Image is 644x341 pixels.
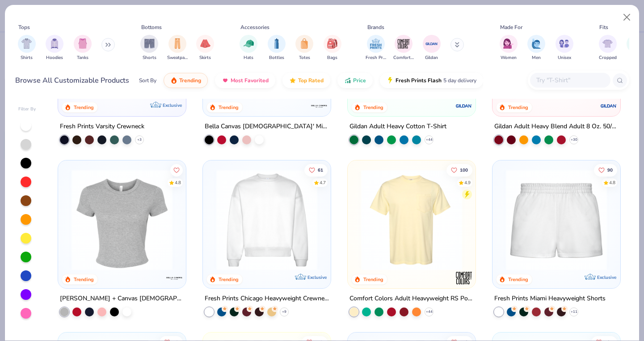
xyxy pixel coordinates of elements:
[268,35,286,61] button: filter button
[240,35,257,61] div: filter for Hats
[167,55,188,61] span: Sweatpants
[268,35,286,61] div: filter for Bottles
[231,77,269,84] span: Most Favorited
[327,55,337,61] span: Bags
[455,97,473,115] img: Gildan logo
[599,35,617,61] button: filter button
[179,77,201,84] span: Trending
[240,23,269,31] div: Accessories
[609,179,615,186] div: 4.8
[571,137,577,143] span: + 30
[500,23,522,31] div: Made For
[46,35,63,61] div: filter for Hoodies
[196,35,214,61] div: filter for Skirts
[327,38,337,49] img: Bags Image
[74,35,92,61] button: filter button
[380,73,483,88] button: Fresh Prints Flash5 day delivery
[353,77,366,84] span: Price
[299,38,309,49] img: Totes Image
[18,35,36,61] div: filter for Shirts
[164,73,208,88] button: Trending
[494,121,619,132] div: Gildan Adult Heavy Blend Adult 8 Oz. 50/50 Fleece Crew
[600,97,618,115] img: Gildan logo
[140,35,158,61] button: filter button
[527,35,545,61] button: filter button
[307,274,327,280] span: Exclusive
[366,55,386,61] span: Fresh Prints
[455,269,473,287] img: Comfort Colors logo
[558,55,571,61] span: Unisex
[531,38,541,49] img: Men Image
[215,73,275,88] button: Most Favorited
[397,37,410,51] img: Comfort Colors Image
[501,169,611,270] img: af8dff09-eddf-408b-b5dc-51145765dcf2
[607,168,613,172] span: 90
[599,35,617,61] div: filter for Cropped
[304,164,328,176] button: Like
[556,35,573,61] div: filter for Unisex
[21,38,32,49] img: Shirts Image
[349,121,446,132] div: Gildan Adult Heavy Cotton T-Shirt
[144,38,155,49] img: Shorts Image
[15,75,129,86] div: Browse All Customizable Products
[594,164,617,176] button: Like
[170,164,183,176] button: Like
[21,55,33,61] span: Shirts
[141,23,162,31] div: Bottoms
[599,23,608,31] div: Fits
[500,35,518,61] div: filter for Women
[310,97,328,115] img: Bella + Canvas logo
[532,55,541,61] span: Men
[200,38,210,49] img: Skirts Image
[244,55,253,61] span: Hats
[196,35,214,61] button: filter button
[60,121,144,132] div: Fresh Prints Varsity Crewneck
[324,35,341,61] button: filter button
[46,35,63,61] button: filter button
[167,35,188,61] div: filter for Sweatpants
[240,35,257,61] button: filter button
[366,35,386,61] div: filter for Fresh Prints
[464,179,471,186] div: 4.9
[500,35,518,61] button: filter button
[357,169,467,270] img: 284e3bdb-833f-4f21-a3b0-720291adcbd9
[366,35,386,61] button: filter button
[337,73,373,88] button: Price
[396,77,442,84] span: Fresh Prints Flash
[282,309,286,315] span: + 9
[426,309,433,315] span: + 44
[173,38,182,49] img: Sweatpants Image
[269,55,284,61] span: Bottles
[571,309,577,315] span: + 11
[393,55,414,61] span: Comfort Colors
[60,293,184,304] div: [PERSON_NAME] + Canvas [DEMOGRAPHIC_DATA]' Micro Ribbed Baby Tee
[170,77,177,84] img: trending.gif
[77,55,88,61] span: Tanks
[425,55,438,61] span: Gildan
[18,35,36,61] button: filter button
[503,38,514,49] img: Women Image
[597,274,616,280] span: Exclusive
[446,164,472,176] button: Like
[295,35,313,61] button: filter button
[501,55,517,61] span: Women
[167,35,188,61] button: filter button
[324,35,341,61] div: filter for Bags
[426,137,433,143] span: + 44
[212,169,322,270] img: 1358499d-a160-429c-9f1e-ad7a3dc244c9
[244,38,254,49] img: Hats Image
[559,38,569,49] img: Unisex Image
[443,76,476,86] span: 5 day delivery
[67,169,177,270] img: aa15adeb-cc10-480b-b531-6e6e449d5067
[18,106,36,113] div: Filter By
[18,23,30,31] div: Tops
[50,38,59,49] img: Hoodies Image
[535,75,604,85] input: Try "T-Shirt"
[163,102,182,108] span: Exclusive
[295,35,313,61] div: filter for Totes
[139,76,156,84] div: Sort By
[289,77,296,84] img: TopRated.gif
[222,77,229,84] img: most_fav.gif
[423,35,441,61] button: filter button
[46,55,63,61] span: Hoodies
